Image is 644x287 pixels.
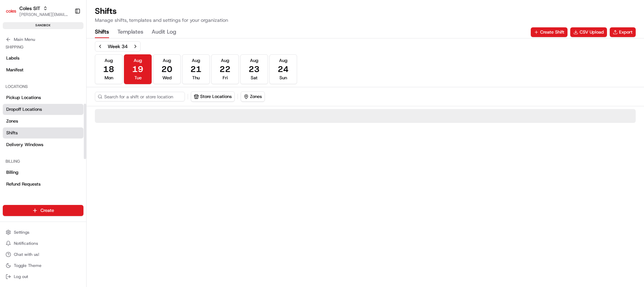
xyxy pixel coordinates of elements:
[134,75,142,81] span: Tue
[3,205,83,216] button: Create
[211,54,239,84] button: Aug22Fri
[3,139,83,150] a: Delivery Windows
[19,5,40,12] button: Coles SIT
[95,42,105,51] button: Previous week
[14,108,19,113] img: 1736555255976-a54dd68f-1ca7-489b-9aae-adbdc363a1c4
[105,75,113,81] span: Mon
[69,172,84,177] span: Pylon
[3,272,83,281] button: Log out
[57,126,60,132] span: •
[31,66,114,73] div: Start new chat
[117,26,143,38] button: Templates
[3,92,83,103] a: Pickup Locations
[249,64,260,75] span: 23
[6,106,42,113] span: Dropoff Locations
[3,261,83,270] button: Toggle Theme
[153,54,181,84] button: Aug20Wed
[21,107,56,113] span: [PERSON_NAME]
[95,26,109,38] button: Shifts
[3,22,83,29] div: sandbox
[3,53,83,64] a: Labels
[14,274,28,279] span: Log out
[95,54,123,84] button: Aug18Mon
[61,107,75,113] span: [DATE]
[3,42,83,53] div: Shipping
[531,27,567,37] button: Create Shift
[49,171,84,177] a: Powered byPylon
[6,67,24,73] span: Manifest
[6,55,19,61] span: Labels
[610,27,636,37] button: Export
[7,119,18,131] img: Lucas Ferreira
[6,130,18,136] span: Shifts
[6,118,18,124] span: Zones
[279,57,287,64] span: Aug
[7,7,21,21] img: Nash
[108,43,128,50] div: Week 34
[59,155,64,161] div: 💻
[241,92,265,101] button: Zones
[163,57,171,64] span: Aug
[182,54,210,84] button: Aug21Thu
[3,116,83,127] a: Zones
[221,57,229,64] span: Aug
[191,92,234,101] button: Store Locations
[220,64,231,75] span: 22
[14,241,38,246] span: Notifications
[95,92,185,101] input: Search for a shift or store location
[14,252,39,257] span: Chat with us!
[14,263,42,268] span: Toggle Theme
[192,75,200,81] span: Thu
[57,107,60,113] span: •
[240,54,268,84] button: Aug23Sat
[7,155,12,161] div: 📗
[3,167,83,178] a: Billing
[3,156,83,167] div: Billing
[3,64,83,75] a: Manifest
[4,152,56,164] a: 📗Knowledge Base
[6,169,18,176] span: Billing
[124,54,152,84] button: Aug19Tue
[152,26,176,38] button: Audit Log
[61,126,75,132] span: [DATE]
[250,57,258,64] span: Aug
[191,91,235,102] button: Store Locations
[278,64,289,75] span: 24
[15,66,27,79] img: 4988371391238_9404d814bf3eb2409008_72.png
[7,101,18,112] img: Mariam Aslam
[162,75,172,81] span: Wed
[19,12,69,17] button: [PERSON_NAME][EMAIL_ADDRESS][DOMAIN_NAME]
[105,57,113,64] span: Aug
[131,42,140,51] button: Next week
[118,68,126,77] button: Start new chat
[21,126,56,132] span: [PERSON_NAME]
[190,64,202,75] span: 21
[3,81,83,92] div: Locations
[103,64,114,75] span: 18
[56,152,114,164] a: 💻API Documentation
[161,64,172,75] span: 20
[14,37,35,42] span: Main Menu
[192,57,200,64] span: Aug
[7,28,126,39] p: Welcome 👋
[279,75,287,81] span: Sun
[241,91,265,102] button: Zones
[3,3,72,19] button: Coles SITColes SIT[PERSON_NAME][EMAIL_ADDRESS][DOMAIN_NAME]
[3,104,83,115] a: Dropoff Locations
[3,250,83,259] button: Chat with us!
[3,239,83,248] button: Notifications
[3,35,83,44] button: Main Menu
[251,75,258,81] span: Sat
[570,27,607,37] button: CSV Upload
[41,207,54,214] span: Create
[223,75,228,81] span: Fri
[6,181,41,187] span: Refund Requests
[134,57,142,64] span: Aug
[269,54,297,84] button: Aug24Sun
[3,127,83,138] a: Shifts
[31,73,95,79] div: We're available if you need us!
[95,17,228,24] p: Manage shifts, templates and settings for your organization
[3,179,83,190] a: Refund Requests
